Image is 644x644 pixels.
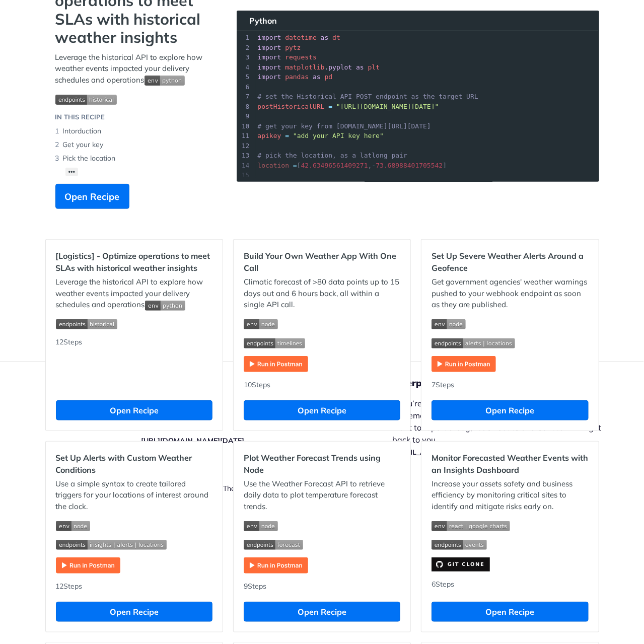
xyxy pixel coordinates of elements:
[432,520,588,531] span: Expand image
[244,319,278,329] img: env
[244,540,303,550] img: endpoint
[56,557,120,574] img: Run in Postman
[56,539,212,550] span: Expand image
[244,521,278,531] img: env
[244,520,400,531] span: Expand image
[432,557,490,571] img: clone
[244,356,308,372] img: Run in Postman
[55,52,217,86] p: Leverage the historical API to explore how weather events impacted your delivery schedules and op...
[145,76,185,86] img: env
[244,478,400,513] p: Use the Weather Forecast API to retrieve daily data to plot temperature forecast trends.
[432,602,588,622] button: Open Recipe
[55,152,217,165] li: Pick the location
[244,318,400,330] span: Expand image
[141,436,244,445] a: [URL][DOMAIN_NAME][DATE]
[55,124,217,138] li: Intorduction
[432,380,588,390] div: 7 Steps
[55,93,217,105] span: Expand image
[432,250,588,274] h2: Set Up Severe Weather Alerts Around a Geofence
[56,581,212,592] div: 12 Steps
[432,452,588,476] h2: Monitor Forecasted Weather Events with an Insights Dashboard
[244,557,308,574] img: Run in Postman
[432,400,588,420] button: Open Recipe
[56,319,117,329] img: endpoint
[244,400,400,420] button: Open Recipe
[244,602,400,622] button: Open Recipe
[56,337,212,390] div: 12 Steps
[244,250,400,274] h2: Build Your Own Weather App With One Call
[56,452,212,476] h2: Set Up Alerts with Custom Weather Conditions
[244,452,400,476] h2: Plot Weather Forecast Trends using Node
[432,319,466,329] img: env
[55,95,117,105] img: endpoint
[432,559,490,568] a: Expand image
[145,75,185,85] span: Expand image
[244,581,400,592] div: 9 Steps
[432,318,588,330] span: Expand image
[65,168,79,176] button: •••
[145,300,185,309] span: Expand image
[432,356,496,372] img: Run in Postman
[56,520,212,531] span: Expand image
[56,602,212,622] button: Open Recipe
[56,560,120,569] a: Expand image
[244,276,400,311] p: Climatic forecast of >80 data points up to 15 days out and 6 hours back, all within a single API ...
[56,521,90,531] img: env
[56,276,212,311] p: Leverage the historical API to explore how weather events impacted your delivery schedules and op...
[244,359,308,368] a: Expand image
[432,478,588,513] p: Increase your assets safety and business efficiency by monitoring critical sites to identify and ...
[244,380,400,390] div: 10 Steps
[56,400,212,420] button: Open Recipe
[55,184,129,209] button: Open Recipe
[432,539,588,550] span: Expand image
[65,190,120,203] span: Open Recipe
[432,338,515,348] img: endpoint
[244,338,305,348] img: endpoint
[56,478,212,513] p: Use a simple syntax to create tailored triggers for your locations of interest around the clock.
[244,539,400,550] span: Expand image
[432,579,588,592] div: 6 Steps
[432,337,588,348] span: Expand image
[56,250,212,274] h2: [Logistics] - Optimize operations to meet SLAs with historical weather insights
[145,301,185,311] img: env
[244,337,400,348] span: Expand image
[432,276,588,311] p: Get government agencies' weather warnings pushed to your webhook endpoint as soon as they are pub...
[432,359,496,368] a: Expand image
[55,112,105,122] div: IN THIS RECIPE
[56,540,167,550] img: endpoint
[244,560,308,569] a: Expand image
[432,540,487,550] img: endpoint
[432,521,510,531] img: env
[55,138,217,152] li: Get your key
[56,318,212,330] span: Expand image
